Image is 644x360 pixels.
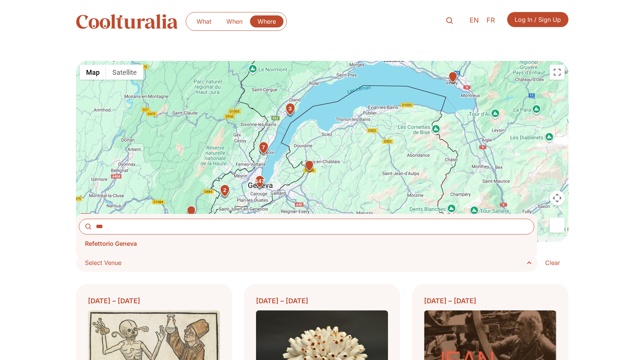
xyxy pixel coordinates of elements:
nav: Menu [189,15,283,27]
span: Clear [545,258,560,267]
a: Log In / Sign Up [507,12,568,27]
div: Bibliothèque Le Balcon240 Rue des Écoles, 74140 Saint-Cergues, France [303,160,316,173]
span: Select Venue [85,257,121,268]
button: Drag Pegman onto the map to open Street View [550,218,565,233]
div: [DATE] – [DATE] [88,296,220,306]
a: When [219,15,250,27]
a: Report a map error [536,240,566,244]
div: 7 [256,141,271,156]
div: 147 [252,175,267,190]
input: Search [79,219,534,234]
div: 3 [282,103,297,118]
span: Select Venue [85,259,121,266]
a: FR [483,15,499,26]
a: EN [466,15,483,26]
div: Hôtel des Trois Couronnes, VeveyRue d'Italie 49, 1800 Vevey [446,71,459,85]
span: FR [486,17,495,24]
button: Show street map [80,65,106,80]
a: Where [250,15,283,27]
div: [DATE] – [DATE] [256,296,388,306]
a: What [189,15,219,27]
button: Toggle fullscreen view [550,65,565,80]
button: Map camera controls [550,191,565,206]
span: Select Venue [85,257,534,268]
div: Fort l'ÉcluseFort l'Ecluse, Route de Genève, Léaz, France [185,206,198,219]
div: 2 [217,184,232,199]
button: Show satellite imagery [106,65,143,80]
div: [DATE] – [DATE] [424,296,556,306]
li: Refettorio Geneva [79,234,534,253]
span: EN [470,17,479,24]
span: Log In / Sign Up [515,15,561,24]
a: Clear [537,254,568,272]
